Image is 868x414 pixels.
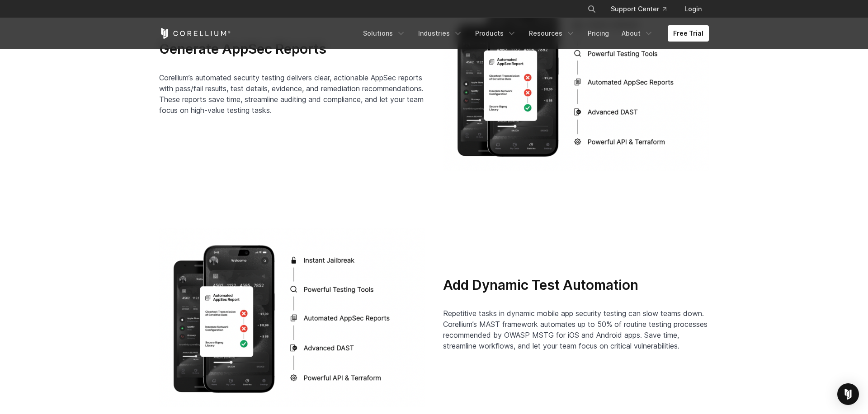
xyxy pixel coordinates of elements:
div: Navigation Menu [576,1,709,17]
a: Login [677,1,709,17]
span: Corellium’s automated security testing delivers clear, actionable AppSec reports with pass/fail r... [159,73,424,115]
h3: Generate AppSec Reports [159,41,425,58]
span: Repetitive tasks in dynamic mobile app security testing can slow teams down. Corellium’s MAST fra... [443,309,708,350]
div: Open Intercom Messenger [837,383,859,405]
div: Navigation Menu [358,25,709,42]
button: Search [584,1,600,17]
a: Free Trial [668,25,709,42]
a: Pricing [582,25,614,42]
a: Industries [413,25,468,42]
img: Streamline DevSecOps Mobile Devices to accelerate R&D [159,228,425,406]
a: Corellium Home [159,28,231,39]
a: Resources [524,25,580,42]
a: About [616,25,659,42]
a: Solutions [358,25,411,42]
a: Support Center [604,1,674,17]
a: Products [470,25,522,42]
h3: Add Dynamic Test Automation [443,277,709,294]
